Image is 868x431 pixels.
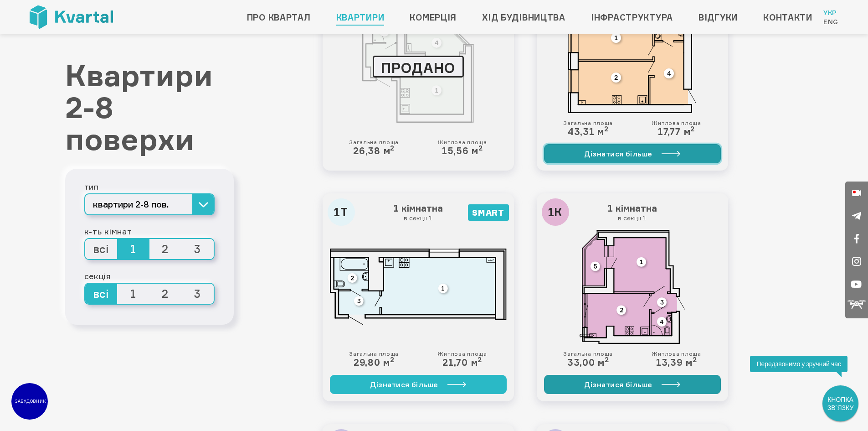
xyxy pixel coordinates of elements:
sup: 2 [390,144,395,152]
span: всі [85,239,118,259]
small: Житлова площа [652,120,701,126]
sup: 2 [478,355,482,364]
sup: 2 [693,355,697,364]
div: SMART [468,204,509,221]
h1: Квартири 2-8 поверхи [65,59,234,155]
span: всі [85,284,118,304]
a: Про квартал [247,10,311,25]
small: в секціі 1 [332,214,504,222]
div: секція [84,269,215,283]
img: 1Т [330,249,507,325]
div: 21,70 м [437,351,487,368]
a: Укр [823,8,838,17]
div: ПРОДАНО [373,56,464,78]
div: 17,77 м [652,120,701,137]
div: 13,39 м [652,351,701,368]
div: 29,80 м [349,351,399,368]
small: Загальна площа [349,351,399,357]
a: ЗАБУДОВНИК [11,383,48,420]
a: Інфраструктура [591,10,673,25]
span: 1 [117,239,149,259]
a: Контакти [763,10,812,25]
a: Дізнатися більше [330,375,507,394]
div: 43,31 м [563,120,613,137]
button: квартири 2-8 пов. [84,193,215,215]
div: 26,38 м [349,139,399,156]
small: Загальна площа [563,351,613,357]
div: к-ть кімнат [84,224,215,238]
a: Дізнатися більше [544,375,721,394]
small: в секціі 1 [546,214,719,222]
a: Хід будівництва [482,10,565,25]
span: 3 [181,239,214,259]
sup: 2 [690,125,695,133]
small: Загальна площа [563,120,613,126]
a: Відгуки [699,10,738,25]
a: Eng [823,17,838,26]
img: Kvartal [30,5,113,29]
div: КНОПКА ЗВ`ЯЗКУ [823,386,858,421]
h3: 1 кімнатна [330,201,507,224]
a: Комерція [410,10,457,25]
sup: 2 [390,355,395,364]
div: 15,56 м [437,139,487,156]
div: Передзвонимо у зручний час [750,356,847,372]
span: 2 [149,239,182,259]
small: Житлова площа [437,139,487,145]
div: тип [84,180,215,193]
a: Квартири [336,10,385,25]
sup: 2 [605,355,609,364]
sup: 2 [604,125,609,133]
img: 1К [580,230,684,344]
sup: 2 [478,144,483,152]
text: ЗАБУДОВНИК [15,399,46,404]
div: 33,00 м [563,351,613,368]
div: 1К [542,198,569,226]
span: 3 [181,284,214,304]
span: 2 [149,284,182,304]
small: Житлова площа [652,351,701,357]
span: 1 [117,284,149,304]
div: 1Т [328,198,355,226]
a: Дізнатися більше [544,144,721,163]
small: Загальна площа [349,139,399,145]
small: Житлова площа [437,351,487,357]
h3: 1 кімнатна [544,201,721,224]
